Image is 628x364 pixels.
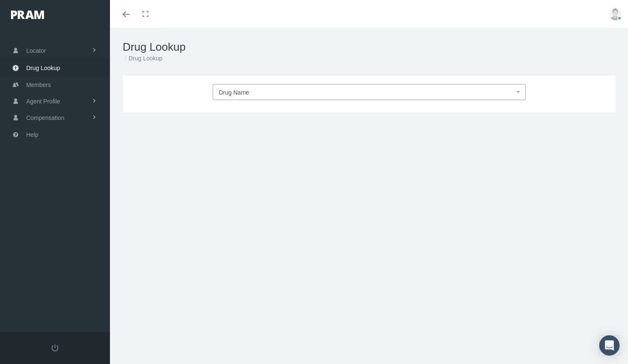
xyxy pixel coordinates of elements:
[26,60,60,76] span: Drug Lookup
[609,8,622,20] img: user-placeholder.jpg
[219,89,250,96] span: Drug Name
[26,77,51,93] span: Members
[26,43,46,59] span: Locator
[26,110,64,126] span: Compensation
[26,93,60,109] span: Agent Profile
[11,11,44,19] img: PRAM_20_x_78.png
[26,127,38,143] span: Help
[123,54,162,63] li: Drug Lookup
[599,335,620,356] div: Open Intercom Messenger
[123,41,615,54] h1: Drug Lookup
